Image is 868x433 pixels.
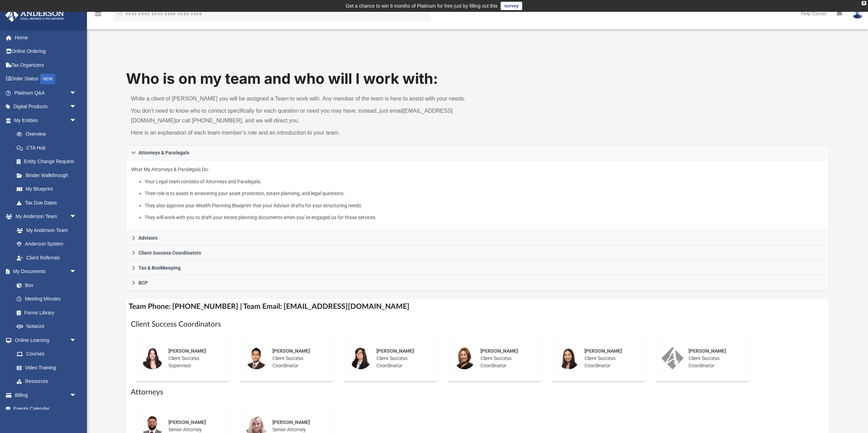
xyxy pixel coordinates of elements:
a: Meeting Minutes [10,292,83,306]
img: Anderson Advisors Platinum Portal [3,8,66,22]
span: Tax & Bookkeeping [138,265,181,270]
i: menu [94,10,102,18]
div: close [862,1,866,5]
a: My Anderson Teamarrow_drop_down [5,210,83,224]
a: Tax & Bookkeeping [126,260,829,275]
a: BCP [126,275,829,290]
a: menu [94,13,102,18]
span: arrow_drop_down [70,265,83,279]
p: While a client of [PERSON_NAME] you will be assigned a Team to work with. Any member of the team ... [131,94,472,104]
span: BCP [138,280,148,285]
li: Their role is to assist in answering your asset protection, estate planning, and legal questions. [145,189,823,198]
li: Your Legal team consists of Attorneys and Paralegals. [145,177,823,186]
a: Courses [10,347,83,361]
a: [EMAIL_ADDRESS][DOMAIN_NAME] [131,108,453,123]
a: Client Referrals [10,251,83,265]
span: [PERSON_NAME] [688,348,726,354]
a: Billingarrow_drop_down [5,388,87,402]
a: My Anderson Team [10,223,80,237]
span: [PERSON_NAME] [480,348,518,354]
img: User Pic [852,9,863,19]
span: [PERSON_NAME] [168,348,206,354]
a: Video Training [10,361,80,375]
a: Notarize [10,320,83,334]
a: Attorneys & Paralegals [126,145,829,160]
img: thumbnail [245,347,268,369]
a: Platinum Q&Aarrow_drop_down [5,86,87,100]
a: My Entitiesarrow_drop_down [5,113,87,127]
span: [PERSON_NAME] [272,419,310,425]
span: arrow_drop_down [70,86,83,100]
a: Forms Library [10,306,80,320]
a: Online Learningarrow_drop_down [5,333,83,347]
a: My Documentsarrow_drop_down [5,265,83,279]
span: [PERSON_NAME] [584,348,622,354]
div: Attorneys & Paralegals [126,160,829,231]
h1: Client Success Coordinators [131,319,824,329]
img: thumbnail [349,347,372,369]
span: arrow_drop_down [70,210,83,224]
img: thumbnail [557,347,580,369]
span: arrow_drop_down [70,333,83,347]
div: Client Success Coordinator [268,343,328,374]
a: Events Calendar [5,402,87,416]
a: My Blueprint [10,182,83,196]
div: Get a chance to win 6 months of Platinum for free just by filling out this [346,2,498,10]
div: Client Success Coordinator [580,343,640,374]
div: Client Success Coordinator [476,343,536,374]
li: They will work with you to draft your estate planning documents when you’ve engaged us for those ... [145,213,823,222]
a: Tax Due Dates [10,196,87,210]
a: Advisors [126,231,829,246]
a: Overview [10,127,87,141]
a: Tax Organizers [5,58,87,72]
a: Digital Productsarrow_drop_down [5,100,87,114]
a: survey [501,2,522,10]
a: Binder Walkthrough [10,168,87,182]
span: [PERSON_NAME] [376,348,414,354]
img: thumbnail [661,347,684,369]
p: Here is an explanation of each team member’s role and an introduction to your team. [131,128,472,138]
img: thumbnail [141,347,164,369]
a: CTA Hub [10,141,87,155]
span: arrow_drop_down [70,388,83,402]
h1: Attorneys [131,387,824,397]
span: Advisors [138,235,158,240]
div: Client Success Coordinator [372,343,432,374]
a: Entity Change Request [10,155,87,169]
a: Order StatusNEW [5,72,87,86]
li: They also approve your Wealth Planning Blueprint that your Advisor drafts for your structuring ne... [145,201,823,210]
a: Home [5,31,87,45]
i: search [116,9,124,17]
span: Attorneys & Paralegals [138,150,189,155]
p: You don’t need to know who to contact specifically for each question or need you may have; instea... [131,106,472,126]
span: [PERSON_NAME] [272,348,310,354]
p: What My Attorneys & Paralegals Do: [131,165,824,222]
h1: Who is on my team and who will I work with: [126,69,829,89]
div: Client Success Supervisor [164,343,224,374]
span: [PERSON_NAME] [168,419,206,425]
span: Client Success Coordinators [138,250,201,255]
a: Online Ordering [5,45,87,58]
span: arrow_drop_down [70,100,83,114]
h4: Team Phone: [PHONE_NUMBER] | Team Email: [EMAIL_ADDRESS][DOMAIN_NAME] [126,299,829,314]
a: Resources [10,375,83,388]
a: Box [10,278,80,292]
img: thumbnail [453,347,476,369]
a: Client Success Coordinators [126,246,829,260]
a: Anderson System [10,237,83,251]
div: NEW [40,74,55,84]
span: arrow_drop_down [70,113,83,128]
div: Client Success Coordinator [684,343,744,374]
